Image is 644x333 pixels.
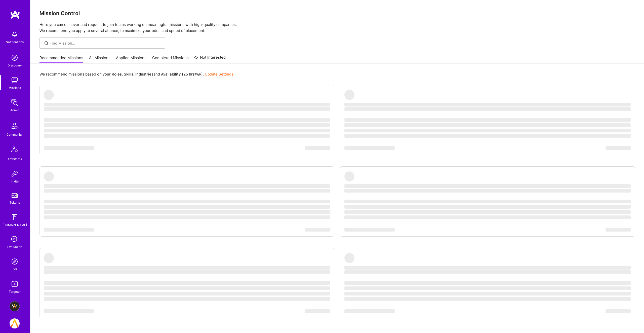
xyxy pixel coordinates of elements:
div: Targeter [9,289,21,294]
a: BuildTeam [8,301,21,311]
div: DB [13,267,17,272]
a: Not Interested [194,54,226,63]
img: bell [10,29,20,39]
img: Community [9,120,21,132]
img: tokens [12,193,18,198]
b: Roles [112,72,122,77]
div: Tokens [10,200,20,205]
img: admin teamwork [10,97,20,107]
img: Invite [10,169,20,179]
a: Update Settings [205,72,233,77]
img: BuildTeam [10,301,20,311]
p: Here you can discover and request to join teams working on meaningful missions with high-quality ... [39,22,635,34]
div: Admin [10,107,19,113]
img: discovery [10,53,20,63]
a: All Missions [89,55,110,63]
div: Notifications [6,39,24,45]
i: icon SearchGrey [44,40,49,46]
img: Skill Targeter [10,279,20,289]
i: icon SelectionTeam [10,235,19,244]
p: We recommend missions based on your , , and . [39,71,233,77]
a: Applied Missions [116,55,146,63]
div: [DOMAIN_NAME] [3,222,27,228]
img: Admin Search [10,256,20,267]
b: Skills [124,72,133,77]
div: Architects [8,156,22,162]
a: Recommended Missions [39,55,83,63]
div: Discovery [8,63,22,68]
div: Community [7,132,23,137]
div: Evaluation [7,244,22,249]
a: A.Team: internal dev team - join us in developing the A.Team platform [8,318,21,328]
b: Availability (25 hrs/wk) [161,72,203,77]
div: Invite [11,179,19,184]
img: teamwork [10,75,20,85]
h3: Mission Control [39,10,635,16]
a: Completed Missions [152,55,189,63]
b: Industries [135,72,153,77]
div: Missions [9,85,21,90]
img: guide book [10,212,20,222]
img: A.Team: internal dev team - join us in developing the A.Team platform [10,318,20,328]
input: Find Mission... [50,41,162,46]
img: logo [10,10,20,19]
img: Architects [9,144,21,156]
